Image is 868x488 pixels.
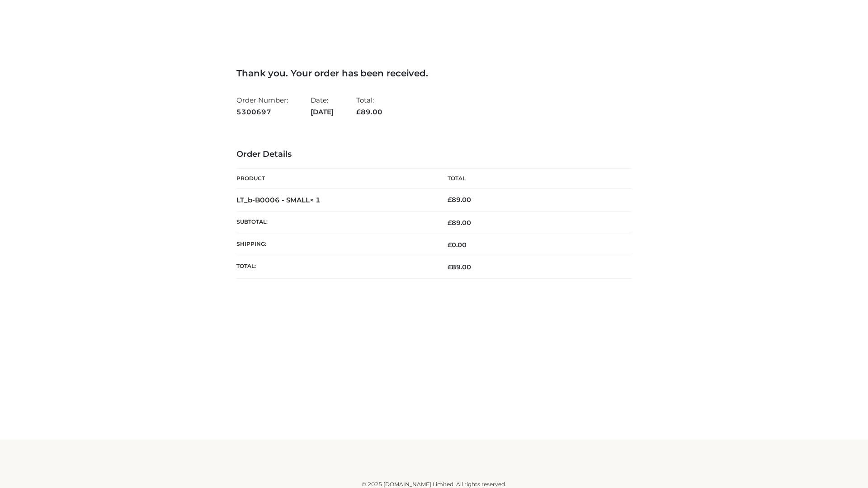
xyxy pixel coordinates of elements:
[434,169,632,189] th: Total
[356,108,361,116] span: £
[448,196,452,204] span: £
[236,169,434,189] th: Product
[236,196,321,204] strong: LT_b-B0006 - SMALL
[236,256,434,278] th: Total:
[311,106,334,118] strong: [DATE]
[356,92,382,120] li: Total:
[448,241,452,249] span: £
[448,263,452,271] span: £
[236,234,434,256] th: Shipping:
[310,196,321,204] strong: × 1
[236,211,434,234] th: Subtotal:
[448,241,467,249] bdi: 0.00
[448,196,471,204] bdi: 89.00
[236,150,632,160] h3: Order Details
[356,108,382,116] span: 89.00
[448,219,452,227] span: £
[448,263,471,271] span: 89.00
[236,92,288,120] li: Order Number:
[236,68,632,79] h3: Thank you. Your order has been received.
[311,92,334,120] li: Date:
[236,106,288,118] strong: 5300697
[448,219,471,227] span: 89.00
